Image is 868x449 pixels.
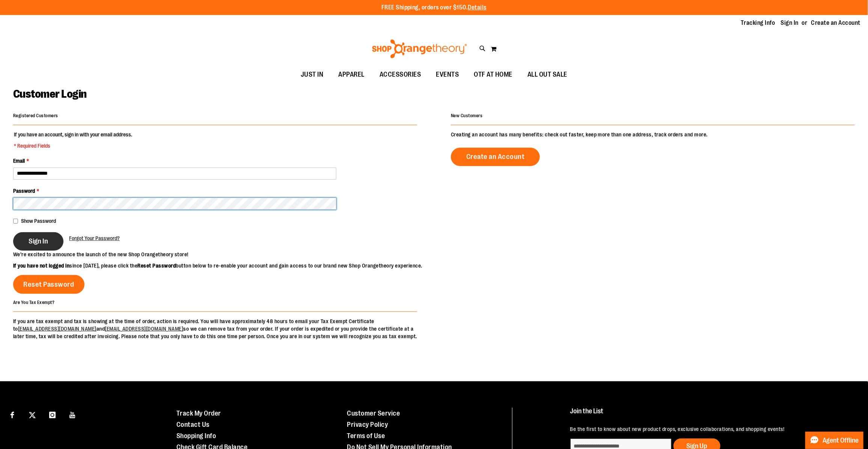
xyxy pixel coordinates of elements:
[13,188,35,194] span: Password
[13,251,434,258] p: We’re excited to announce the launch of the new Shop Orangetheory store!
[347,421,388,428] a: Privacy Policy
[805,432,863,449] button: Agent Offline
[21,218,56,224] span: Show Password
[13,263,70,269] strong: If you have not logged in
[66,408,79,421] a: Visit our Youtube page
[13,88,87,100] span: Customer Login
[468,4,487,11] a: Details
[811,19,861,27] a: Create an Account
[380,66,421,83] span: ACCESSORIES
[176,432,216,440] a: Shopping Info
[13,275,84,294] a: Reset Password
[466,153,525,161] span: Create an Account
[301,66,324,83] span: JUST IN
[381,3,487,12] p: FREE Shipping, orders over $150.
[14,142,132,150] span: * Required Fields
[18,326,96,332] a: [EMAIL_ADDRESS][DOMAIN_NAME]
[13,131,133,150] legend: If you have an account, sign in with your email address.
[176,421,209,428] a: Contact Us
[347,410,400,417] a: Customer Service
[339,66,365,83] span: APPAREL
[451,113,483,118] strong: New Customers
[13,113,58,118] strong: Registered Customers
[781,19,799,27] a: Sign In
[24,280,74,289] span: Reset Password
[138,263,176,269] strong: Reset Password
[451,148,540,166] a: Create an Account
[6,408,19,421] a: Visit our Facebook page
[176,410,221,417] a: Track My Order
[69,235,120,241] span: Forgot Your Password?
[347,432,385,440] a: Terms of Use
[69,234,120,242] a: Forgot Your Password?
[527,66,567,83] span: ALL OUT SALE
[474,66,513,83] span: OTF AT HOME
[26,408,39,421] a: Visit our X page
[29,412,36,419] img: Twitter
[13,158,25,164] span: Email
[46,408,59,421] a: Visit our Instagram page
[570,425,848,433] p: Be the first to know about new product drops, exclusive collaborations, and shopping events!
[570,408,848,422] h4: Join the List
[13,317,417,340] p: If you are tax exempt and tax is showing at the time of order, action is required. You will have ...
[13,262,434,269] p: since [DATE], please click the button below to re-enable your account and gain access to our bran...
[823,437,859,444] span: Agent Offline
[13,300,55,305] strong: Are You Tax Exempt?
[451,131,855,138] p: Creating an account has many benefits: check out faster, keep more than one address, track orders...
[105,326,184,332] a: [EMAIL_ADDRESS][DOMAIN_NAME]
[29,237,48,245] span: Sign In
[371,39,468,58] img: Shop Orangetheory
[13,232,63,251] button: Sign In
[436,66,459,83] span: EVENTS
[741,19,775,27] a: Tracking Info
